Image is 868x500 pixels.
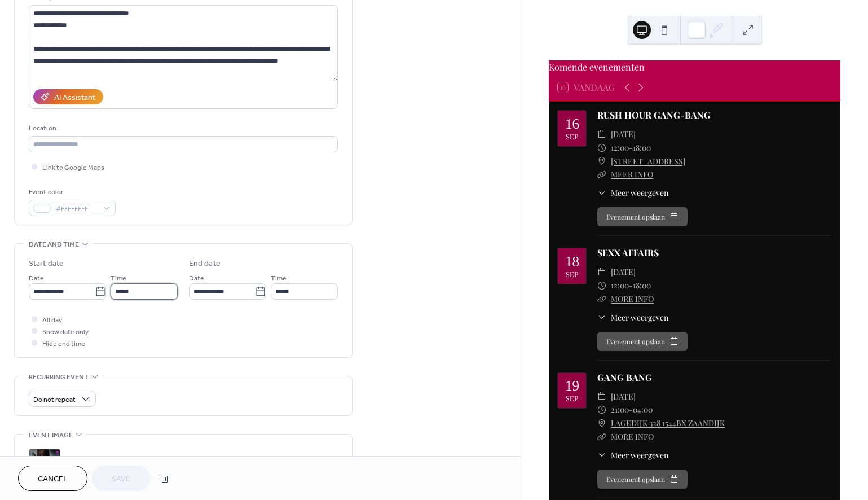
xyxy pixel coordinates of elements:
div: ​ [597,416,606,430]
button: Evenement opslaan [597,332,688,351]
span: 18:00 [633,279,651,292]
div: sep [566,395,578,402]
a: MEER INFO [611,169,653,179]
div: sep [566,133,578,141]
div: 16 [565,117,579,131]
div: sep [566,271,578,278]
a: [STREET_ADDRESS] [611,155,685,168]
span: 04:00 [633,403,653,416]
div: AI Assistant [54,92,95,104]
span: Recurring event [29,371,89,383]
button: Evenement opslaan [597,470,688,489]
div: ​ [597,279,606,292]
span: Meer weergeven [611,312,668,323]
span: - [629,141,633,155]
span: Hide end time [42,338,85,350]
a: GANG BANG [597,371,652,383]
div: ​ [597,430,606,444]
a: SEXX AFFAIRS [597,247,659,258]
div: Location [29,122,336,134]
button: Cancel [18,466,87,491]
div: ​ [597,265,606,279]
span: Date and time [29,239,79,251]
a: LAGEDIJK 328 1544BX ZAANDIJK [611,416,725,430]
div: ​ [597,449,606,461]
button: Evenement opslaan [597,207,688,226]
div: ​ [597,168,606,181]
div: ​ [597,292,606,306]
a: RUSH HOUR GANG-BANG [597,109,711,121]
span: Meer weergeven [611,187,668,199]
span: [DATE] [611,265,636,279]
span: - [629,403,633,416]
div: ​ [597,312,606,323]
button: ​Meer weergeven [597,449,668,461]
div: ; [29,449,60,480]
span: Link to Google Maps [42,162,104,174]
span: Event image [29,429,73,441]
span: [DATE] [611,128,636,141]
div: ​ [597,128,606,141]
div: ​ [597,390,606,403]
span: #FFFFFFFF [56,203,98,215]
button: AI Assistant [33,89,103,104]
span: Date [189,273,204,284]
div: 18 [565,255,579,269]
div: ​ [597,141,606,155]
div: End date [189,258,221,270]
div: Start date [29,258,64,270]
span: - [629,279,633,292]
div: ​ [597,187,606,199]
span: Cancel [38,473,68,485]
span: 12:00 [611,279,629,292]
div: ​ [597,403,606,416]
span: 18:00 [633,141,651,155]
div: 19 [565,379,579,393]
div: Komende evenementen [549,60,840,74]
span: [DATE] [611,390,636,403]
span: Do not repeat [33,393,76,406]
button: ​Meer weergeven [597,187,668,199]
span: All day [42,314,62,326]
a: MORE INFO [611,293,654,304]
span: Meer weergeven [611,449,668,461]
span: 12:00 [611,141,629,155]
div: ​ [597,155,606,168]
button: ​Meer weergeven [597,312,668,323]
span: Date [29,273,44,284]
span: Time [271,273,287,284]
div: Event color [29,186,113,198]
span: Show date only [42,326,89,338]
span: 21:00 [611,403,629,416]
a: MORE INFO [611,431,654,442]
span: Time [111,273,126,284]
